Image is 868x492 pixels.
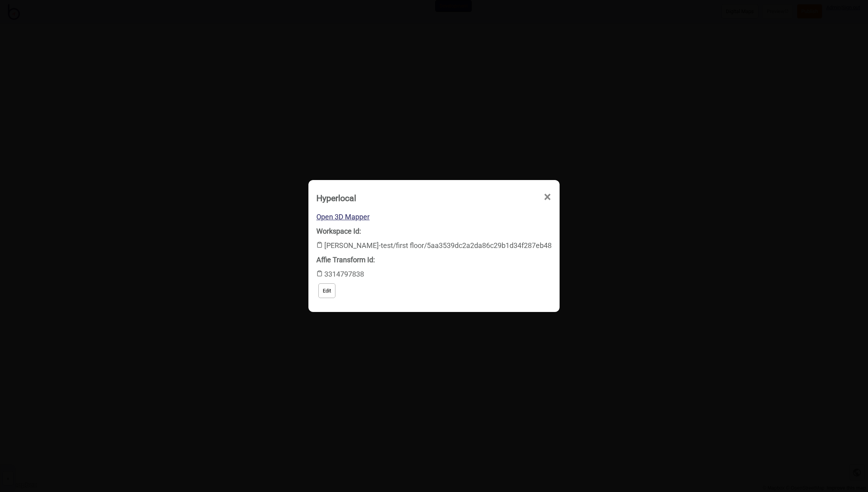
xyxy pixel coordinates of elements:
a: Open 3D Mapper [316,213,370,221]
strong: Affie Transform Id: [316,256,375,264]
button: Edit [318,283,335,298]
strong: Workspace Id: [316,227,361,235]
span: × [543,184,552,210]
div: 3314797838 [316,253,552,281]
div: Hyperlocal [316,190,356,207]
div: [PERSON_NAME]-test/first floor/5aa3539dc2a2da86c29b1d34f287eb48 [316,224,552,253]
